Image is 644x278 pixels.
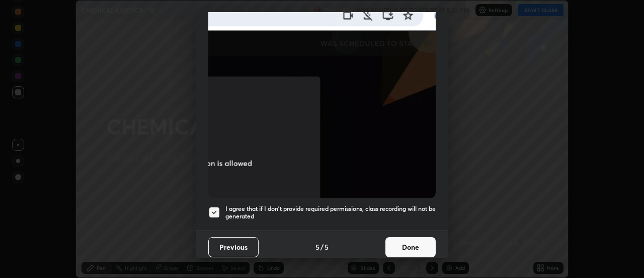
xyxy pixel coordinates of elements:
h5: I agree that if I don't provide required permissions, class recording will not be generated [225,205,436,220]
h4: 5 [325,242,329,252]
h4: / [320,242,324,252]
button: Previous [208,237,259,257]
h4: 5 [315,242,319,252]
button: Done [385,237,436,257]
